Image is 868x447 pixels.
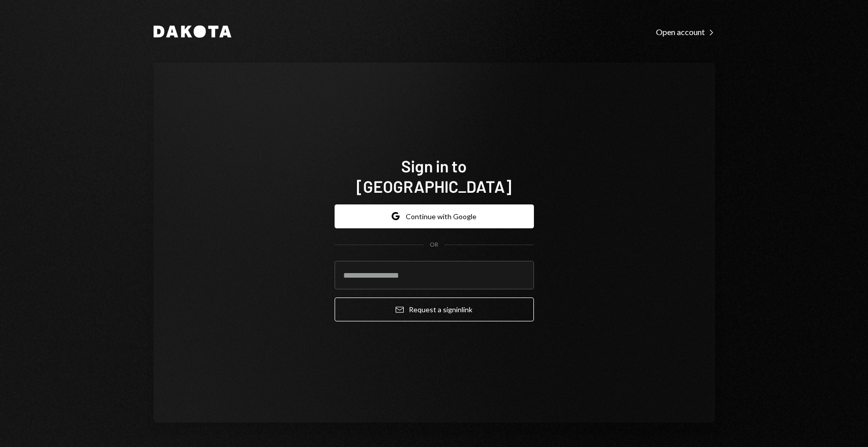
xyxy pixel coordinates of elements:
button: Request a signinlink [335,297,534,321]
button: Continue with Google [335,204,534,228]
a: Open account [656,26,715,37]
h1: Sign in to [GEOGRAPHIC_DATA] [335,156,534,196]
div: OR [430,241,438,249]
div: Open account [656,27,715,37]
